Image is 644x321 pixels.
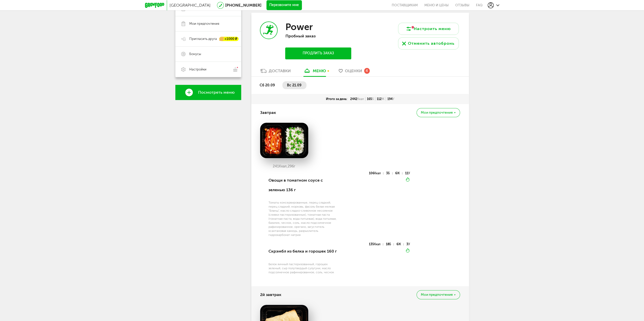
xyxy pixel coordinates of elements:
span: г [294,164,295,168]
a: Мои предпочтения [175,16,241,31]
img: big_mOe8z449M5M7lfOZ.png [260,123,308,158]
a: Настройки [175,62,241,77]
div: 3 [386,172,392,175]
div: 165 [365,97,375,101]
a: меню [301,68,328,76]
button: Отменить автобронь [398,37,459,50]
button: Настроить меню [398,23,459,35]
h4: Завтрак [260,108,276,117]
h4: 2й завтрак [260,290,281,300]
span: У [408,242,410,246]
span: Ж [382,97,384,101]
div: 194 [386,97,396,101]
div: 3 [406,243,410,245]
span: Ккал [357,97,364,101]
span: вс 21.09 [287,83,301,87]
span: Оценки [345,68,362,73]
button: Продлить заказ [285,47,351,59]
span: Мои предпочтения [189,21,219,26]
div: 106 [369,172,383,175]
div: Скрэмбл из белка и горошек 160 г [268,243,339,260]
span: У [408,171,410,175]
span: Б [388,171,390,175]
a: Оценки 4 [336,68,372,76]
a: Бонусы [175,46,241,62]
div: 6 [395,172,402,175]
div: меню [313,68,326,73]
div: +1000 ₽ [219,37,239,41]
span: Ж [398,242,401,246]
span: Б [372,97,374,101]
a: Доставки [258,68,293,76]
a: Пригласить друга +1000 ₽ [175,31,241,46]
div: Отменить автобронь [408,40,454,46]
div: Томаты консервированные, перец сладкий, перец сладкий, морковь, фасоль белая мелкая "Бланш", масл... [268,201,339,237]
div: 18 [386,243,393,245]
h3: Power [285,21,313,32]
button: Перезвоните мне [266,0,302,10]
div: 112 [375,97,386,101]
span: [GEOGRAPHIC_DATA] [170,3,211,8]
span: Б [389,242,391,246]
div: 4 [364,68,370,73]
span: Посмотреть меню [198,90,235,95]
div: Белок яичный пастеризованный, горошек зеленый, сыр полутвердый сулугуни, масло подсолнечное рафин... [268,262,339,274]
span: Ккал, [279,164,288,168]
span: Пригласить друга [189,37,217,41]
div: 11 [405,172,410,175]
span: У [392,97,394,101]
span: Мои предпочтения [421,293,453,297]
span: Бонусы [189,52,201,56]
div: Доставки [269,68,291,73]
span: Ккал [374,242,381,246]
div: 2442 [349,97,365,101]
p: Пробный заказ [285,34,351,38]
span: Мои предпочтения [421,111,453,114]
div: 241 296 [260,164,308,168]
span: Ккал [374,171,381,175]
span: Настройки [189,67,206,72]
a: [PHONE_NUMBER] [225,3,261,8]
div: 135 [369,243,383,245]
span: Ж [397,171,400,175]
div: Овощи в томатном соусе с зеленью 136 г [268,172,339,199]
span: сб 20.09 [260,83,275,87]
div: 6 [397,243,404,245]
a: Посмотреть меню [175,85,241,100]
div: Итого за день: [324,97,349,101]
